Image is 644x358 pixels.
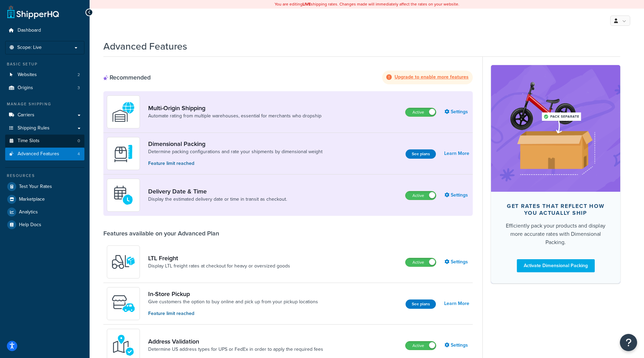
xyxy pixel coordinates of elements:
[148,290,318,298] a: In-Store Pickup
[148,196,287,203] a: Display the estimated delivery date or time in transit as checkout.
[103,40,187,53] h1: Advanced Features
[5,82,84,94] li: Origins
[78,151,80,157] span: 4
[502,203,609,217] div: Get rates that reflect how you actually ship
[406,108,436,116] label: Active
[111,250,135,274] img: y79ZsPf0fXUFUhFXDzUgf+ktZg5F2+ohG75+v3d2s1D9TjoU8PiyCIluIjV41seZevKCRuEjTPPOKHJsQcmKCXGdfprl3L4q7...
[517,259,595,272] a: Activate Dimensional Packing
[18,72,37,78] span: Websites
[5,101,84,107] div: Manage Shipping
[148,346,323,353] a: Determine US address types for UPS or FedEx in order to apply the required fees
[148,298,318,305] a: Give customers the option to buy online and pick up from your pickup locations
[406,299,436,309] button: See plans
[5,193,84,206] a: Marketplace
[5,109,84,122] a: Carriers
[5,206,84,218] a: Analytics
[406,258,436,266] label: Active
[444,257,469,267] a: Settings
[148,310,318,317] p: Feature limit reached
[78,72,80,78] span: 2
[78,85,80,91] span: 3
[18,28,41,33] span: Dashboard
[444,190,469,200] a: Settings
[5,219,84,231] a: Help Docs
[148,263,290,270] a: Display LTL freight rates at checkout for heavy or oversized goods
[148,104,321,112] a: Multi-Origin Shipping
[406,191,436,200] label: Active
[5,69,84,81] a: Websites2
[444,107,469,117] a: Settings
[18,112,34,118] span: Carriers
[18,125,50,131] span: Shipping Rules
[5,135,84,147] a: Time Slots0
[406,341,436,350] label: Active
[111,292,135,316] img: wfgcfpwTIucLEAAAAASUVORK5CYII=
[501,75,610,181] img: feature-image-dim-d40ad3071a2b3c8e08177464837368e35600d3c5e73b18a22c1e4bb210dc32ac.png
[148,160,323,167] p: Feature limit reached
[17,45,42,51] span: Scope: Live
[5,61,84,67] div: Basic Setup
[78,138,80,144] span: 0
[5,24,84,37] a: Dashboard
[19,222,41,228] span: Help Docs
[5,148,84,160] a: Advanced Features4
[620,334,637,351] button: Open Resource Center
[5,180,84,193] a: Test Your Rates
[19,184,52,190] span: Test Your Rates
[395,73,469,81] strong: Upgrade to enable more features
[18,151,59,157] span: Advanced Features
[111,100,135,124] img: WatD5o0RtDAAAAAElFTkSuQmCC
[5,82,84,94] a: Origins3
[5,135,84,147] li: Time Slots
[5,148,84,160] li: Advanced Features
[18,138,40,144] span: Time Slots
[5,122,84,135] a: Shipping Rules
[406,149,436,159] button: See plans
[103,230,219,237] div: Features available on your Advanced Plan
[148,254,290,262] a: LTL Freight
[5,69,84,81] li: Websites
[148,188,287,195] a: Delivery Date & Time
[303,1,311,7] b: LIVE
[111,141,135,166] img: DTVBYsAAAAAASUVORK5CYII=
[18,85,33,91] span: Origins
[148,338,323,345] a: Address Validation
[148,113,321,119] a: Automate rating from multiple warehouses, essential for merchants who dropship
[148,148,323,155] a: Determine packing configurations and rate your shipments by dimensional weight
[19,197,45,202] span: Marketplace
[148,140,323,148] a: Dimensional Packing
[19,209,38,215] span: Analytics
[502,222,609,246] div: Efficiently pack your products and display more accurate rates with Dimensional Packing.
[444,149,469,158] a: Learn More
[103,74,151,81] div: Recommended
[444,299,469,308] a: Learn More
[444,340,469,350] a: Settings
[111,183,135,207] img: gfkeb5ejjkALwAAAABJRU5ErkJggg==
[5,173,84,179] div: Resources
[111,333,135,357] img: kIG8fy0lQAAAABJRU5ErkJggg==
